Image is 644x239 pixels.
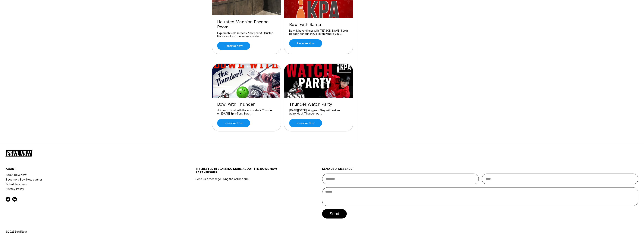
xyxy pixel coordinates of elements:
img: Thunder Watch Party [284,64,353,98]
a: Privacy Policy [6,187,164,191]
div: send us a message [322,167,639,174]
a: Reserve now [289,39,322,47]
div: about [6,167,164,172]
a: About BowlNow [6,172,164,177]
a: Reserve now [217,119,250,127]
div: Explore this old (creepy / not scary) Haunted House and find the secrets hidde ... [217,31,276,38]
div: Bowl & have dinner with [PERSON_NAME]!! Join us again for our annual event where you ... [289,29,348,36]
a: Reserve now [289,119,322,127]
div: Haunted Mansion Escape Room [217,19,276,30]
a: Become a BowlNow partner [6,177,164,182]
div: [DATE][DATE] Kingpin’s Alley will host an Adirondack Thunder wa ... [289,109,348,115]
div: © 2025 BowlNow [6,230,638,233]
img: Bowl with Thunder [212,64,281,98]
div: Send us a message using the online form! [196,159,291,230]
div: Bowl with Santa [289,22,348,27]
div: Bowl with Thunder [217,102,276,107]
a: Reserve now [217,42,250,50]
div: Join us to bowl with the Adirondack Thunder on [DATE] 3pm-5pm. Bow ... [217,109,276,115]
button: send [322,209,347,219]
a: Schedule a demo [6,182,164,187]
div: INTERESTED IN LEARNING MORE ABOUT THE BOWL NOW PARTNERSHIP? [196,167,291,177]
div: Thunder Watch Party [289,102,348,107]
